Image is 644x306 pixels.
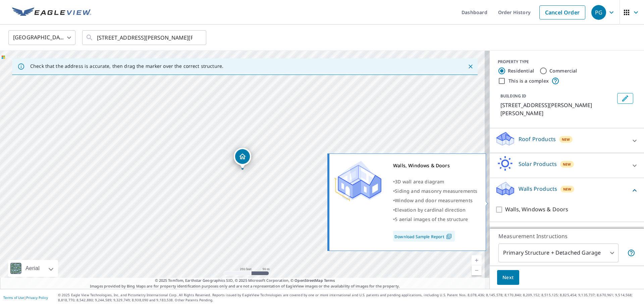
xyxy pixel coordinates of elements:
[498,59,636,65] div: PROPERTY TYPE
[234,148,251,169] div: Dropped pin, building 1, Residential property, 321 S Goddard Rd Goddard, KS 67052
[395,216,468,222] span: 5 aerial images of the structure
[508,68,534,74] label: Residential
[393,161,477,170] div: Walls, Windows & Doors
[500,101,614,117] p: [STREET_ADDRESS][PERSON_NAME][PERSON_NAME]
[8,28,75,47] div: [GEOGRAPHIC_DATA]
[495,156,639,175] div: Solar ProductsNew
[562,137,570,142] span: New
[498,244,619,262] div: Primary Structure + Detached Garage
[495,181,639,200] div: Walls ProductsNew
[591,5,606,20] div: PG
[539,5,585,19] a: Cancel Order
[505,205,568,214] p: Walls, Windows & Doors
[395,197,473,204] span: Window and door measurements
[519,135,556,143] p: Roof Products
[393,186,477,196] div: •
[502,273,514,282] span: Next
[617,93,633,104] button: Edit building 1
[23,260,42,277] div: Aerial
[563,162,571,167] span: New
[26,295,48,300] a: Privacy Policy
[472,255,482,265] a: Current Level 17, Zoom In
[627,249,635,257] span: Your report will include the primary structure and a detached garage if one exists.
[395,207,466,213] span: Elevation by cardinal direction
[393,231,455,242] a: Download Sample Report
[497,270,519,285] button: Next
[495,131,639,150] div: Roof ProductsNew
[334,161,381,201] img: Premium
[30,63,223,69] p: Check that the address is accurate, then drag the marker over the correct structure.
[498,232,635,240] p: Measurement Instructions
[563,186,572,192] span: New
[393,215,477,224] div: •
[97,28,193,47] input: Search by address or latitude-longitude
[12,7,91,17] img: EV Logo
[155,278,335,283] span: © 2025 TomTom, Earthstar Geographics SIO, © 2025 Microsoft Corporation, ©
[466,62,475,71] button: Close
[519,160,557,168] p: Solar Products
[472,265,482,275] a: Current Level 17, Zoom Out
[393,205,477,215] div: •
[294,278,323,283] a: OpenStreetMap
[8,260,58,277] div: Aerial
[549,68,577,74] label: Commercial
[395,188,477,194] span: Siding and masonry measurements
[500,93,526,99] p: BUILDING ID
[395,178,444,185] span: 3D wall area diagram
[58,293,641,303] p: © 2025 Eagle View Technologies, Inc. and Pictometry International Corp. All Rights Reserved. Repo...
[519,185,557,193] p: Walls Products
[508,78,549,84] label: This is a complex
[324,278,335,283] a: Terms
[393,196,477,205] div: •
[393,177,477,186] div: •
[3,296,48,300] p: |
[444,233,453,239] img: Pdf Icon
[3,295,24,300] a: Terms of Use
